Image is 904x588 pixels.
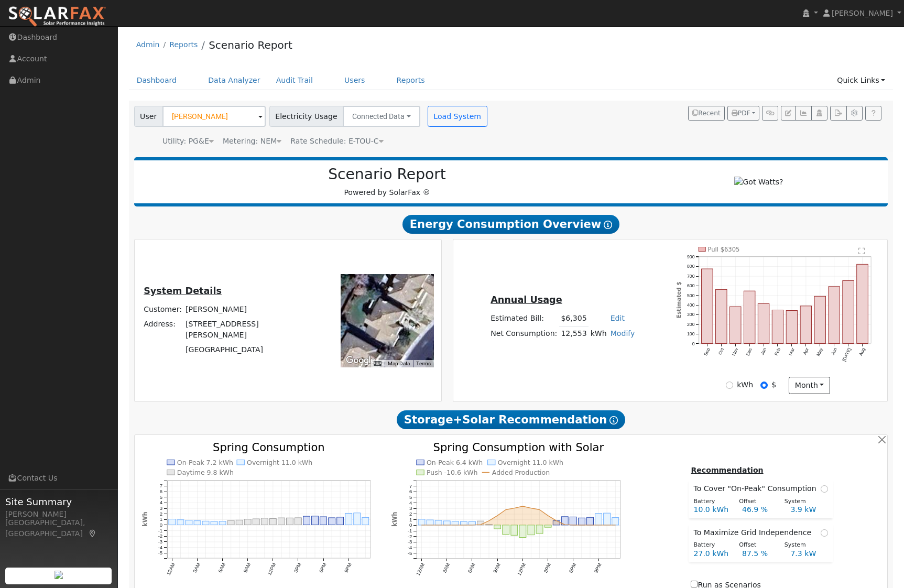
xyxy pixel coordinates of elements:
rect: onclick="" [519,525,526,538]
text: 12AM [415,562,426,576]
a: Data Analyzer [200,71,268,90]
rect: onclick="" [286,518,293,525]
text: 0 [409,522,412,528]
div: Offset [734,541,779,550]
rect: onclick="" [261,518,268,525]
circle: onclick="" [581,524,583,526]
a: Reports [169,40,198,49]
rect: onclick="" [486,525,493,525]
text: Sep [703,347,711,356]
rect: onclick="" [772,310,783,344]
rect: onclick="" [612,517,619,525]
text:  [859,247,865,255]
text: Nov [731,347,739,357]
text: 0 [159,522,162,528]
text: 12AM [165,562,176,576]
img: SolarFax [8,6,106,28]
img: retrieve [55,571,63,579]
text: 200 [687,322,695,327]
div: Utility: PG&E [162,136,214,147]
input: Run as Scenarios [691,581,698,587]
circle: onclick="" [547,515,549,517]
div: [PERSON_NAME] [5,509,112,520]
div: System [779,497,824,506]
text: 12PM [516,562,527,576]
rect: onclick="" [177,520,184,525]
text: Jun [830,347,838,356]
div: 7.3 kW [785,548,833,559]
div: 27.0 kWh [688,548,736,559]
rect: onclick="" [800,306,812,344]
text: Oct [717,347,725,356]
td: Estimated Bill: [489,311,559,326]
span: To Cover "On-Peak" Consumption [693,483,820,494]
rect: onclick="" [857,264,868,343]
td: $6,305 [559,311,589,326]
text: 600 [687,283,695,288]
circle: onclick="" [564,524,566,526]
text: 1 [409,517,412,522]
img: Google [343,354,378,367]
text: 9PM [593,562,602,573]
text: 6PM [568,562,577,573]
rect: onclick="" [701,269,713,344]
circle: onclick="" [438,524,440,526]
circle: onclick="" [446,524,448,526]
text: 700 [687,274,695,279]
rect: onclick="" [553,520,560,525]
circle: onclick="" [480,524,482,526]
rect: onclick="" [829,287,840,344]
td: [GEOGRAPHIC_DATA] [184,343,308,357]
rect: onclick="" [244,519,251,525]
text: 3AM [441,562,451,573]
img: Got Watts? [734,177,783,188]
label: kWh [737,379,753,390]
span: PDF [732,110,750,117]
div: Powered by SolarFax ® [139,166,635,198]
text: 6PM [318,562,327,573]
rect: onclick="" [269,519,276,525]
input: $ [760,382,768,389]
rect: onclick="" [494,525,501,529]
td: kWh [589,326,608,341]
text: -3 [158,539,162,545]
rect: onclick="" [786,311,798,344]
text: Feb [774,347,781,356]
span: Storage+Solar Recommendation [397,410,625,429]
span: [PERSON_NAME] [832,9,893,17]
circle: onclick="" [454,524,456,526]
rect: onclick="" [418,519,425,525]
h2: Scenario Report [145,166,629,183]
u: System Details [144,286,222,296]
rect: onclick="" [320,517,327,525]
a: Admin [136,40,160,49]
text: 9PM [343,562,353,573]
div: [GEOGRAPHIC_DATA], [GEOGRAPHIC_DATA] [5,517,112,539]
text: 5 [159,494,162,500]
text: 3 [159,505,162,511]
i: Show Help [609,416,618,424]
circle: onclick="" [572,524,574,526]
rect: onclick="" [570,517,576,525]
circle: onclick="" [496,515,498,517]
div: 3.9 kW [785,504,833,515]
text: -3 [408,539,412,545]
rect: onclick="" [586,517,593,525]
rect: onclick="" [595,514,602,525]
text: 800 [687,264,695,269]
text: 7 [409,483,412,488]
text: Apr [802,347,810,356]
a: Users [336,71,373,90]
circle: onclick="" [530,507,532,509]
text: On-Peak 6.4 kWh [427,459,483,466]
i: Show Help [604,221,612,229]
a: Help Link [865,106,881,121]
button: Export Interval Data [830,106,846,121]
text: On-Peak 7.2 kWh [177,459,233,466]
text: -4 [408,545,412,550]
circle: onclick="" [589,524,591,526]
button: PDF [727,106,759,121]
button: Recent [688,106,725,121]
button: month [789,377,830,395]
text: Push -10.6 kWh [427,469,477,476]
